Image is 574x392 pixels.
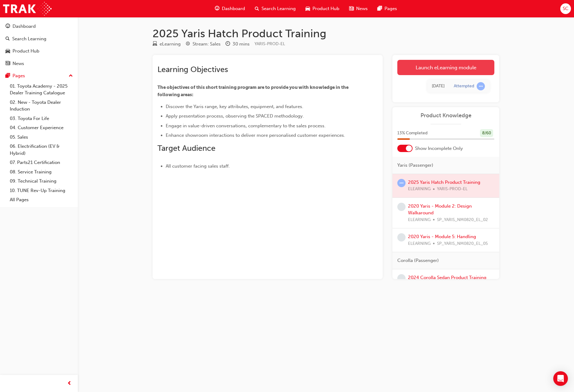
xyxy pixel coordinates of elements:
[397,112,494,119] a: Product Knowledge
[397,257,439,264] span: Corolla (Passenger)
[397,162,433,169] span: Yaris (Passenger)
[437,240,488,247] span: SP_YARIS_NM0820_EL_05
[7,142,75,158] a: 06. Electrification (EV & Hybrid)
[166,163,230,169] span: All customer facing sales staff.
[166,104,303,109] span: Discover the Yaris range, key attributes, equipment, and features.
[157,143,215,153] span: Target Audience
[13,72,25,79] div: Pages
[226,40,250,48] div: Duration
[153,42,157,47] span: learningResourceType_ELEARNING-icon
[5,73,10,79] span: pages-icon
[250,2,301,15] a: search-iconSearch Learning
[186,40,221,48] div: Stream
[12,35,46,42] div: Search Learning
[563,5,569,12] span: SC
[13,48,39,55] div: Product Hub
[408,203,472,216] a: 2020 Yaris - Module 2: Design Walkaround
[432,83,445,90] div: Fri Sep 19 2025 15:46:09 GMT+1000 (Australian Eastern Standard Time)
[408,275,486,280] a: 2024 Corolla Sedan Product Training
[437,216,488,223] span: SP_YARIS_NM0820_EL_02
[166,132,345,138] span: Enhance showroom interactions to deliver more personalised customer experiences.
[397,274,406,282] span: learningRecordVerb_NONE-icon
[193,41,221,48] div: Stream: Sales
[7,82,75,98] a: 01. Toyota Academy - 2025 Dealer Training Catalogue
[160,41,181,48] div: eLearning
[356,5,368,12] span: News
[560,3,571,14] button: SC
[2,70,75,82] button: Pages
[7,114,75,123] a: 03. Toyota For Life
[7,186,75,195] a: 10. TUNE Rev-Up Training
[384,5,397,12] span: Pages
[344,2,373,15] a: news-iconNews
[5,49,10,54] span: car-icon
[262,5,296,12] span: Search Learning
[415,145,463,152] span: Show Incomplete Only
[397,60,494,75] a: Launch eLearning module
[553,371,568,386] div: Open Intercom Messenger
[408,234,476,239] a: 2020 Yaris - Module 5: Handling
[67,380,72,387] span: prev-icon
[454,83,474,89] div: Attempted
[2,20,75,70] button: DashboardSearch LearningProduct HubNews
[166,113,304,119] span: Apply presentation process, observing the SPACED methodology.
[408,240,431,247] span: ELEARNING
[480,129,493,137] div: 8 / 60
[397,203,406,211] span: learningRecordVerb_NONE-icon
[166,123,326,129] span: Engage in value-driven conversations, complementary to the sales process.
[210,2,250,15] a: guage-iconDashboard
[186,42,190,47] span: target-icon
[397,179,406,187] span: learningRecordVerb_ATTEMPT-icon
[477,82,485,90] span: learningRecordVerb_ATTEMPT-icon
[5,24,10,29] span: guage-icon
[255,5,259,13] span: search-icon
[373,2,402,15] a: pages-iconPages
[157,65,228,74] span: Learning Objectives
[226,42,230,47] span: clock-icon
[153,27,499,40] h1: 2025 Yaris Hatch Product Training
[7,158,75,167] a: 07. Parts21 Certification
[7,132,75,142] a: 05. Sales
[408,216,431,223] span: ELEARNING
[3,2,52,16] img: Trak
[7,123,75,132] a: 04. Customer Experience
[397,233,406,241] span: learningRecordVerb_NONE-icon
[13,23,36,30] div: Dashboard
[7,167,75,177] a: 08. Service Training
[305,5,310,13] span: car-icon
[349,5,354,13] span: news-icon
[7,195,75,205] a: All Pages
[312,5,339,12] span: Product Hub
[5,36,10,42] span: search-icon
[153,40,181,48] div: Type
[2,45,75,57] a: Product Hub
[157,85,349,97] span: The objectives of this short training program are to provide you with knowledge in the following ...
[222,5,245,12] span: Dashboard
[397,130,428,137] span: 13 % Completed
[2,58,75,69] a: News
[2,21,75,32] a: Dashboard
[2,33,75,45] a: Search Learning
[7,176,75,186] a: 09. Technical Training
[69,72,73,80] span: up-icon
[13,60,24,67] div: News
[7,98,75,114] a: 02. New - Toyota Dealer Induction
[377,5,382,13] span: pages-icon
[5,61,10,67] span: news-icon
[233,41,250,48] div: 30 mins
[301,2,344,15] a: car-iconProduct Hub
[255,41,285,46] span: Learning resource code
[215,5,219,13] span: guage-icon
